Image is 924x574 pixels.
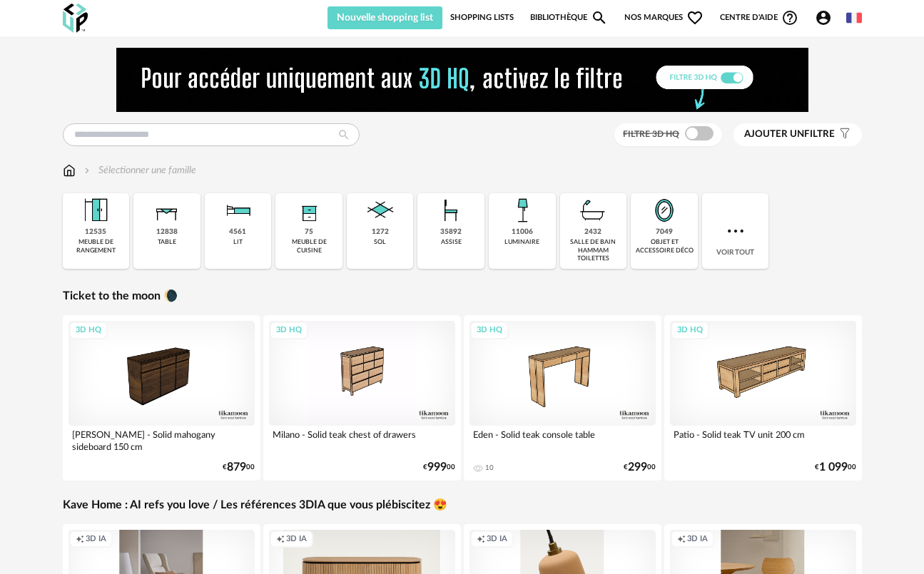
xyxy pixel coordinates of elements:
[485,463,494,472] div: 10
[63,315,260,481] a: 3D HQ [PERSON_NAME] - Solid mahogany sideboard 150 cm €87900
[372,227,389,237] div: 1272
[512,227,533,237] div: 11006
[67,238,126,255] div: meuble de rangement
[156,227,178,237] div: 12838
[158,238,176,246] div: table
[656,227,673,237] div: 7049
[635,238,694,255] div: objet et accessoire déco
[276,534,285,545] span: Creation icon
[63,289,178,304] a: Ticket to the moon 🌘
[815,9,832,26] span: Account Circle icon
[815,463,856,472] div: € 00
[374,238,386,246] div: sol
[671,322,709,339] div: 3D HQ
[781,9,798,26] span: Help Circle Outline icon
[81,163,196,178] div: Sélectionner une famille
[116,48,808,112] img: NEW%20NEW%20HQ%20NEW_V1.gif
[69,322,108,339] div: 3D HQ
[233,238,243,246] div: lit
[504,238,539,246] div: luminaire
[664,315,862,481] a: 3D HQ Patio - Solid teak TV unit 200 cm €1 09900
[223,463,255,472] div: € 00
[846,10,862,26] img: fr
[76,534,84,545] span: Creation icon
[220,193,255,227] img: Literie.png
[434,193,468,227] img: Assise.png
[815,9,838,26] span: Account Circle icon
[647,193,681,227] img: Miroir.png
[363,193,397,227] img: Sol.png
[744,129,804,139] span: Ajouter un
[591,9,608,26] span: Magnify icon
[150,193,184,227] img: Table.png
[670,426,856,454] div: Patio - Solid teak TV unit 200 cm
[286,534,307,545] span: 3D IA
[85,227,106,237] div: 12535
[470,322,509,339] div: 3D HQ
[687,534,708,545] span: 3D IA
[628,463,647,472] span: 299
[487,534,507,545] span: 3D IA
[720,9,799,26] span: Centre d'aideHelp Circle Outline icon
[423,463,455,472] div: € 00
[440,227,462,237] div: 35892
[530,6,609,29] a: BibliothèqueMagnify icon
[269,426,455,454] div: Milano - Solid teak chest of drawers
[63,163,76,178] img: svg+xml;base64,PHN2ZyB3aWR0aD0iMTYiIGhlaWdodD0iMTciIHZpZXdCb3g9IjAgMCAxNiAxNyIgZmlsbD0ibm9uZSIgeG...
[441,238,462,246] div: assise
[81,163,93,178] img: svg+xml;base64,PHN2ZyB3aWR0aD0iMTYiIGhlaWdodD0iMTYiIHZpZXdCb3g9IjAgMCAxNiAxNiIgZmlsbD0ibm9uZSIgeG...
[623,130,679,138] span: Filtre 3D HQ
[744,128,835,140] span: filtre
[624,6,704,29] span: Nos marques
[78,193,113,227] img: Meuble%20de%20rangement.png
[450,6,514,29] a: Shopping Lists
[229,227,246,237] div: 4561
[819,463,848,472] span: 1 099
[227,463,246,472] span: 879
[86,534,106,545] span: 3D IA
[477,534,485,545] span: Creation icon
[263,315,461,481] a: 3D HQ Milano - Solid teak chest of drawers €99900
[686,9,704,26] span: Heart Outline icon
[292,193,326,227] img: Rangement.png
[835,128,851,140] span: Filter icon
[280,238,338,255] div: meuble de cuisine
[564,238,623,262] div: salle de bain hammam toilettes
[505,193,539,227] img: Luminaire.png
[337,13,433,23] span: Nouvelle shopping list
[584,227,601,237] div: 2432
[464,315,661,481] a: 3D HQ Eden - Solid teak console table 10 €29900
[328,6,443,29] button: Nouvelle shopping list
[469,426,656,454] div: Eden - Solid teak console table
[63,498,447,513] a: Kave Home : AI refs you love / Les références 3DIA que vous plébiscitez 😍
[733,123,862,146] button: Ajouter unfiltre Filter icon
[270,322,308,339] div: 3D HQ
[724,220,747,242] img: more.7b13dc1.svg
[305,227,313,237] div: 75
[702,193,769,269] div: Voir tout
[427,463,447,472] span: 999
[677,534,686,545] span: Creation icon
[624,463,656,472] div: € 00
[576,193,610,227] img: Salle%20de%20bain.png
[63,4,88,33] img: OXP
[68,426,255,454] div: [PERSON_NAME] - Solid mahogany sideboard 150 cm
